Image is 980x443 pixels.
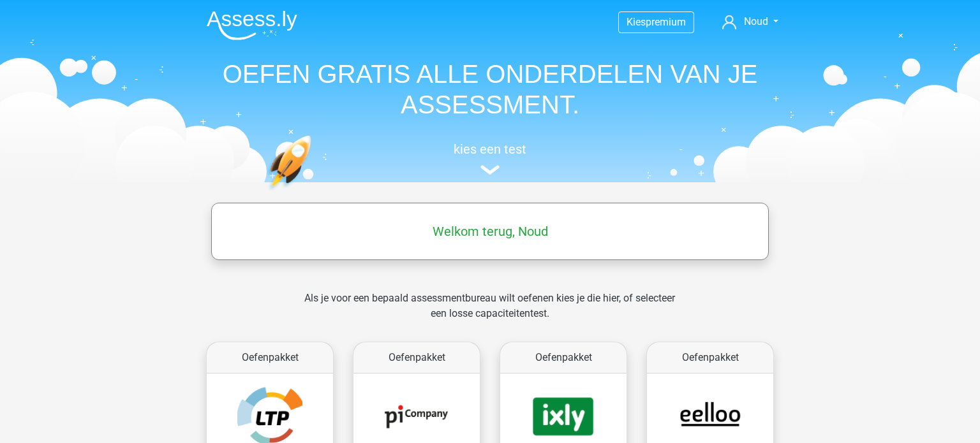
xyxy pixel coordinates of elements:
img: oefenen [267,135,360,251]
h5: Welkom terug, Noud [218,224,762,239]
span: Noud [744,15,768,27]
a: Kiespremium [619,13,694,31]
img: Assessly [207,10,297,40]
a: Noud [717,14,783,29]
img: assessment [480,165,500,175]
a: kies een test [197,142,783,175]
span: premium [646,16,686,28]
h5: kies een test [197,142,783,157]
span: Kies [627,16,646,28]
h1: OEFEN GRATIS ALLE ONDERDELEN VAN JE ASSESSMENT. [197,59,783,120]
div: Als je voor een bepaald assessmentbureau wilt oefenen kies je die hier, of selecteer een losse ca... [294,291,685,337]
